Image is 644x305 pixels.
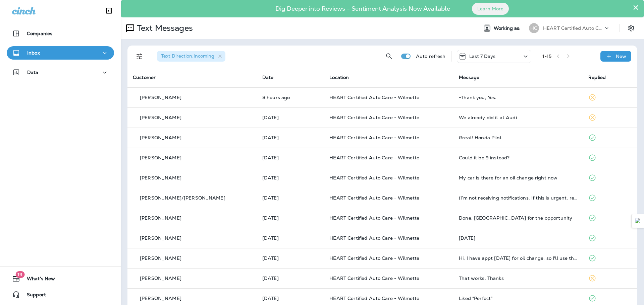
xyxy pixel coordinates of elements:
[157,51,225,62] div: Text Direction:Incoming
[329,295,419,301] span: HEART Certified Auto Care - Wilmette
[133,74,156,80] span: Customer
[459,195,578,201] div: (I’m not receiving notifications. If this is urgent, reply “urgent” to send a notification throug...
[472,3,509,15] button: Learn More
[588,74,606,80] span: Replied
[459,95,578,100] div: -Thank you, Yes.
[140,235,181,241] p: [PERSON_NAME]
[262,276,319,281] p: Sep 25, 2025 11:07 AM
[616,54,626,59] p: New
[262,215,319,221] p: Sep 26, 2025 03:58 PM
[262,296,319,301] p: Sep 25, 2025 09:38 AM
[7,272,114,285] button: 19What's New
[329,235,419,241] span: HEART Certified Auto Care - Wilmette
[329,135,419,141] span: HEART Certified Auto Care - Wilmette
[329,155,419,161] span: HEART Certified Auto Care - Wilmette
[459,276,578,281] div: That works. Thanks
[262,235,319,241] p: Sep 26, 2025 11:37 AM
[459,255,578,261] div: Hi, I have appt tomorrow for oil change, so I'll use the freebie then . Thanks!!
[542,54,552,59] div: 1 - 15
[494,25,522,31] span: Working as:
[262,255,319,261] p: Sep 25, 2025 01:58 PM
[329,115,419,121] span: HEART Certified Auto Care - Wilmette
[7,27,114,40] button: Companies
[382,50,396,63] button: Search Messages
[140,215,181,221] p: [PERSON_NAME]
[459,215,578,221] div: Done, tx for the opportunity
[633,2,639,13] button: Close
[140,115,181,120] p: [PERSON_NAME]
[140,135,181,140] p: [PERSON_NAME]
[635,218,641,224] img: Detect Auto
[459,175,578,180] div: My car is there for an oil change right now
[459,296,578,301] div: Liked “Perfect”
[140,175,181,180] p: [PERSON_NAME]
[469,54,496,59] p: Last 7 Days
[329,195,419,201] span: HEART Certified Auto Care - Wilmette
[140,276,181,281] p: [PERSON_NAME]
[543,25,603,31] p: HEART Certified Auto Care
[329,74,349,80] span: Location
[459,235,578,241] div: Today
[262,74,274,80] span: Date
[262,155,319,160] p: Sep 29, 2025 10:53 AM
[161,53,214,59] span: Text Direction : Incoming
[133,50,146,63] button: Filters
[140,95,181,100] p: [PERSON_NAME]
[262,175,319,180] p: Sep 29, 2025 09:06 AM
[262,95,319,100] p: Sep 30, 2025 09:06 AM
[27,31,52,36] p: Companies
[329,94,419,100] span: HEART Certified Auto Care - Wilmette
[329,215,419,221] span: HEART Certified Auto Care - Wilmette
[262,115,319,120] p: Sep 29, 2025 03:03 PM
[15,271,24,278] span: 19
[7,288,114,301] button: Support
[20,292,46,300] span: Support
[459,135,578,140] div: Great! Honda Pilot
[459,155,578,160] div: Could it be 9 instead?
[134,23,193,33] p: Text Messages
[140,255,181,261] p: [PERSON_NAME]
[459,74,479,80] span: Message
[625,22,637,34] button: Settings
[329,175,419,181] span: HEART Certified Auto Care - Wilmette
[7,46,114,60] button: Inbox
[27,70,39,75] p: Data
[256,8,470,10] p: Dig Deeper into Reviews - Sentiment Analysis Now Available
[416,54,446,59] p: Auto refresh
[459,115,578,120] div: We already did it at Audi
[329,275,419,281] span: HEART Certified Auto Care - Wilmette
[7,66,114,79] button: Data
[140,155,181,160] p: [PERSON_NAME]
[20,276,55,284] span: What's New
[529,23,539,33] div: HC
[100,4,118,17] button: Collapse Sidebar
[329,255,419,261] span: HEART Certified Auto Care - Wilmette
[262,195,319,201] p: Sep 29, 2025 09:01 AM
[140,296,181,301] p: [PERSON_NAME]
[27,50,40,56] p: Inbox
[140,195,225,201] p: [PERSON_NAME]/[PERSON_NAME]
[262,135,319,140] p: Sep 29, 2025 01:44 PM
